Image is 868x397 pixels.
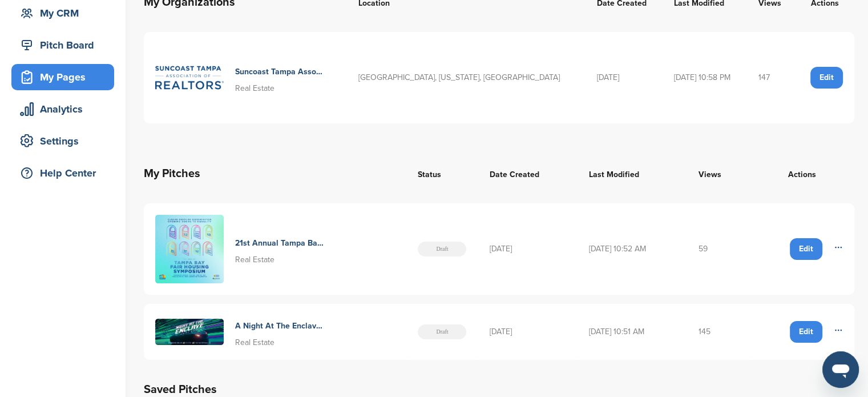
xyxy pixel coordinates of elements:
[418,242,466,256] span: Draft
[17,67,114,87] div: My Pages
[155,43,224,112] img: Suncoast tampa assoc... imresizer (1)
[406,153,478,194] th: Status
[790,238,822,260] a: Edit
[235,83,274,93] span: Real Estate
[478,153,577,194] th: Date Created
[17,3,114,23] div: My CRM
[687,203,750,295] td: 59
[663,32,747,123] td: [DATE] 10:58 PM
[235,66,324,78] h4: Suncoast Tampa Association Of Realtors® (Star)
[17,35,114,55] div: Pitch Board
[578,153,687,194] th: Last Modified
[478,304,577,360] td: [DATE]
[155,215,395,283] a: Tbfh2025 newest square1 21st Annual Tampa Bay Fair Housing Symposium Real Estate
[155,315,395,348] a: Unity bash A Night At The Enclave: Unity Bash Real Estate
[144,153,406,194] th: My Pitches
[687,153,750,194] th: Views
[235,255,274,264] span: Real Estate
[790,321,822,343] a: Edit
[418,324,466,339] span: Draft
[155,319,224,346] img: Unity bash
[687,304,750,360] td: 145
[155,43,336,112] a: Suncoast tampa assoc... imresizer (1) Suncoast Tampa Association Of Realtors® (Star) Real Estate
[478,203,577,295] td: [DATE]
[578,203,687,295] td: [DATE] 10:52 AM
[810,67,843,89] a: Edit
[11,32,114,58] a: Pitch Board
[17,99,114,119] div: Analytics
[155,215,224,283] img: Tbfh2025 newest square1
[11,64,114,90] a: My Pages
[347,32,586,123] td: [GEOGRAPHIC_DATA], [US_STATE], [GEOGRAPHIC_DATA]
[17,131,114,151] div: Settings
[235,320,324,332] h4: A Night At The Enclave: Unity Bash
[750,153,854,194] th: Actions
[235,237,324,250] h4: 21st Annual Tampa Bay Fair Housing Symposium
[578,304,687,360] td: [DATE] 10:51 AM
[747,32,796,123] td: 147
[17,163,114,183] div: Help Center
[586,32,663,123] td: [DATE]
[11,128,114,154] a: Settings
[235,338,274,347] span: Real Estate
[822,351,859,388] iframe: Button to launch messaging window
[11,96,114,122] a: Analytics
[11,160,114,186] a: Help Center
